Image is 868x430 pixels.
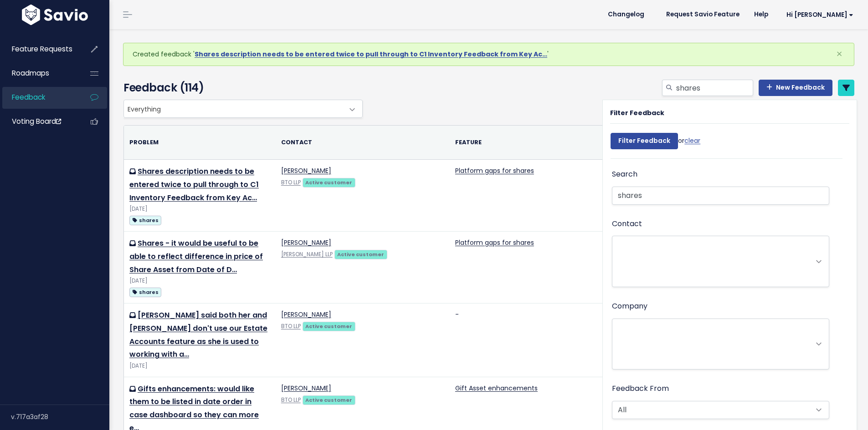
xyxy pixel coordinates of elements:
span: Everything [124,100,344,117]
a: BTO LLP [281,396,301,404]
a: Help [747,8,776,21]
div: v.717a3af28 [11,405,109,429]
a: Platform gaps for shares [455,166,534,175]
span: Everything [123,100,363,118]
a: BTO LLP [281,179,301,186]
span: × [836,46,842,61]
span: Voting Board [12,116,61,126]
a: Hi [PERSON_NAME] [776,8,861,22]
input: Search Feedback [612,187,829,205]
a: Active customer [303,395,355,404]
a: Shares description needs to be entered twice to pull through to C1 Inventory Feedback from Key Ac… [195,50,547,59]
span: shares [129,216,161,225]
div: [DATE] [129,361,270,371]
span: shares [129,288,161,297]
label: Contact [612,218,642,231]
a: [PERSON_NAME] [281,238,331,247]
a: BTO LLP [281,323,301,330]
span: Roadmaps [12,68,49,78]
a: [PERSON_NAME] [281,384,331,393]
div: [DATE] [129,204,270,214]
strong: Active customer [305,396,352,404]
a: Voting Board [2,111,76,132]
span: Feature Requests [12,44,72,54]
a: Active customer [334,249,387,258]
a: Request Savio Feature [659,8,747,21]
a: Roadmaps [2,63,76,84]
div: [DATE] [129,276,270,286]
a: clear [684,136,700,145]
a: Active customer [303,177,355,187]
button: Close [827,43,852,65]
a: shares [129,214,161,226]
span: Feedback [12,92,45,102]
a: Shares description needs to be entered twice to pull through to C1 Inventory Feedback from Key Ac… [129,166,259,203]
th: Problem [124,126,276,159]
a: [PERSON_NAME] said both her and [PERSON_NAME] don't use our Estate Accounts feature as she is use... [129,310,267,359]
strong: Active customer [305,323,352,330]
th: Contact [276,126,450,159]
input: Filter Feedback [611,133,678,149]
div: Created feedback ' ' [123,43,854,66]
div: or [611,128,700,158]
a: Active customer [303,321,355,330]
a: [PERSON_NAME] [281,310,331,319]
label: Company [612,300,647,313]
a: Feedback [2,87,76,108]
a: [PERSON_NAME] LLP [281,251,333,258]
a: New Feedback [759,80,832,96]
img: logo-white.9d6f32f41409.svg [20,5,90,25]
th: Feature [450,126,638,159]
input: Search feedback... [675,80,753,96]
a: shares [129,286,161,298]
span: Hi [PERSON_NAME] [786,11,853,18]
label: Feedback From [612,382,669,395]
h4: Feedback (114) [123,80,358,96]
a: Platform gaps for shares [455,238,534,247]
strong: Active customer [305,179,352,186]
label: Search [612,168,637,181]
a: Shares - it would be useful to be able to reflect difference in price of Share Asset from Date of D… [129,238,263,275]
a: Gift Asset enhancements [455,384,538,393]
a: [PERSON_NAME] [281,166,331,175]
td: - [450,304,638,377]
strong: Filter Feedback [610,108,664,117]
a: Feature Requests [2,39,76,60]
span: Changelog [608,11,644,18]
strong: Active customer [337,251,384,258]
